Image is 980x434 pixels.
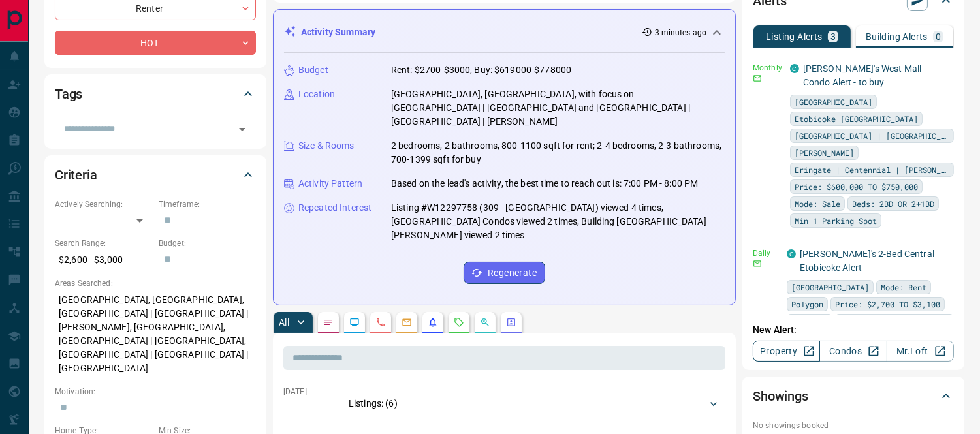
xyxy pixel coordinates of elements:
span: Min 1 Parking Spot [795,214,877,227]
span: [GEOGRAPHIC_DATA] [795,95,872,108]
p: Activity Summary [301,25,375,39]
span: For Rent [791,315,828,328]
svg: Requests [454,317,464,328]
svg: Opportunities [480,317,490,328]
button: Regenerate [464,262,545,284]
p: Timeframe: [159,198,256,210]
p: Activity Pattern [298,177,362,191]
p: Monthly [753,62,782,74]
span: Beds: 2BD, 2+1BD OR 3BD+ [840,315,949,328]
p: 3 minutes ago [655,27,706,39]
div: Activity Summary3 minutes ago [284,20,725,44]
span: [PERSON_NAME] [795,146,854,159]
h2: Criteria [55,164,97,185]
p: Search Range: [55,238,152,249]
div: Showings [753,380,954,412]
span: [GEOGRAPHIC_DATA] | [GEOGRAPHIC_DATA] [795,129,949,142]
span: Mode: Sale [795,197,840,210]
span: Price: $600,000 TO $750,000 [795,180,918,193]
svg: Email [753,259,762,268]
svg: Notes [323,317,334,328]
p: $2,600 - $3,000 [55,249,152,271]
span: [GEOGRAPHIC_DATA] [791,281,869,294]
p: Motivation: [55,386,256,397]
p: All [279,318,289,327]
p: 3 [830,32,836,41]
a: [PERSON_NAME]'s West Mall Condo Alert - to buy [803,63,921,87]
span: Polygon [791,298,823,311]
svg: Calls [375,317,386,328]
p: Actively Searching: [55,198,152,210]
p: Areas Searched: [55,277,256,289]
div: Criteria [55,159,256,191]
p: Repeated Interest [298,201,371,215]
svg: Emails [402,317,412,328]
a: Mr.Loft [887,341,954,362]
a: Condos [819,341,887,362]
span: Etobicoke [GEOGRAPHIC_DATA] [795,112,918,125]
p: Listing Alerts [766,32,823,41]
p: Building Alerts [866,32,928,41]
div: condos.ca [790,64,799,73]
p: Size & Rooms [298,139,355,153]
p: [DATE] [283,387,329,396]
svg: Email [753,74,762,83]
span: Eringate | Centennial | [PERSON_NAME] [795,163,949,176]
a: [PERSON_NAME]'s 2-Bed Central Etobicoke Alert [800,249,934,273]
p: Listings: ( 6 ) [349,397,398,411]
p: [GEOGRAPHIC_DATA], [GEOGRAPHIC_DATA], [GEOGRAPHIC_DATA] | [GEOGRAPHIC_DATA] | [PERSON_NAME], [GEO... [55,289,256,379]
p: 2 bedrooms, 2 bathrooms, 800-1100 sqft for rent; 2-4 bedrooms, 2-3 bathrooms, 700-1399 sqft for buy [391,139,725,166]
p: 0 [936,32,941,41]
p: [GEOGRAPHIC_DATA], [GEOGRAPHIC_DATA], with focus on [GEOGRAPHIC_DATA] | [GEOGRAPHIC_DATA] and [GE... [391,87,725,129]
svg: Agent Actions [506,317,516,328]
span: Price: $2,700 TO $3,100 [835,298,940,311]
a: Property [753,341,820,362]
div: Tags [55,78,256,110]
p: New Alert: [753,323,954,337]
div: HOT [55,31,256,55]
span: Beds: 2BD OR 2+1BD [852,197,934,210]
h2: Tags [55,84,82,104]
p: Daily [753,247,779,259]
p: No showings booked [753,420,954,431]
svg: Lead Browsing Activity [349,317,360,328]
div: Listings: (6) [349,392,720,416]
p: Based on the lead's activity, the best time to reach out is: 7:00 PM - 8:00 PM [391,177,698,191]
p: Budget [298,63,328,77]
p: Location [298,87,335,101]
p: Listing #W12297758 (309 - [GEOGRAPHIC_DATA]) viewed 4 times, [GEOGRAPHIC_DATA] Condos viewed 2 ti... [391,201,725,242]
svg: Listing Alerts [428,317,438,328]
p: Rent: $2700-$3000, Buy: $619000-$778000 [391,63,571,77]
button: Open [233,120,251,138]
span: Mode: Rent [881,281,926,294]
h2: Showings [753,386,808,407]
p: Budget: [159,238,256,249]
div: condos.ca [787,249,796,258]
